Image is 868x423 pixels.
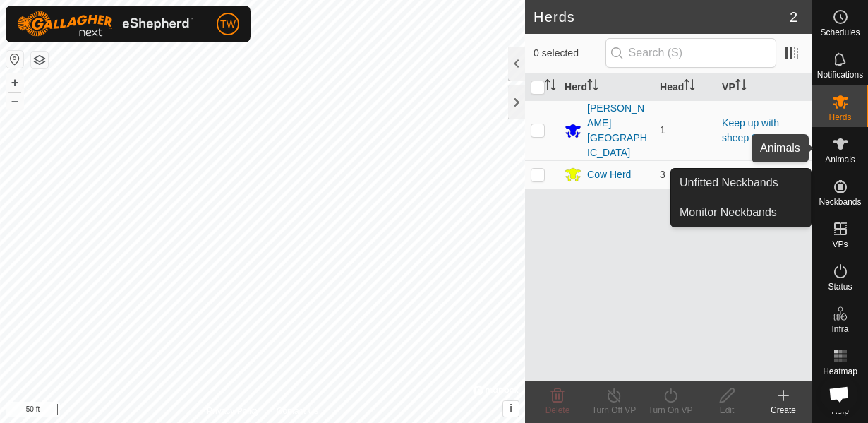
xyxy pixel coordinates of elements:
div: Turn Off VP [586,404,642,417]
span: Schedules [820,28,860,37]
span: Neckbands [819,198,861,206]
p-sorticon: Activate to sort [587,81,598,93]
span: Status [828,282,852,291]
span: Animals [825,155,855,164]
p-sorticon: Activate to sort [545,81,556,93]
th: Herd [559,73,654,101]
span: Notifications [817,71,863,79]
span: Infra [831,325,848,333]
div: Cow Herd [587,167,631,182]
p-sorticon: Activate to sort [684,81,695,93]
span: Unfitted Neckbands [680,174,778,191]
img: Gallagher Logo [17,11,193,37]
span: 1 [660,124,665,136]
button: + [6,74,23,91]
span: Heatmap [823,367,857,376]
span: i [510,403,512,415]
div: Turn On VP [642,404,699,417]
input: Search (S) [605,38,776,68]
span: VPs [832,240,848,249]
div: Edit [699,404,755,417]
span: Monitor Neckbands [680,204,777,221]
button: Reset Map [6,51,23,68]
div: Create [755,404,812,417]
a: Unfitted Neckbands [671,169,811,197]
a: Contact Us [277,405,318,417]
span: 3 [660,169,665,180]
a: Monitor Neckbands [671,198,811,227]
button: i [503,401,519,417]
div: [PERSON_NAME][GEOGRAPHIC_DATA] [587,101,649,160]
span: 0 selected [534,46,605,61]
span: Help [831,407,849,415]
button: – [6,93,23,109]
span: Delete [545,405,570,415]
a: Help [812,381,868,421]
p-sorticon: Activate to sort [735,81,747,93]
th: VP [716,73,812,101]
button: Map Layers [31,52,48,68]
th: Head [654,73,716,101]
div: Open chat [820,375,858,413]
span: TW [220,17,236,32]
a: Privacy Policy [207,405,260,417]
h2: Herds [534,8,790,25]
a: Keep up with sheep 2 [722,117,779,143]
span: 2 [790,6,797,28]
span: Herds [828,113,851,121]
